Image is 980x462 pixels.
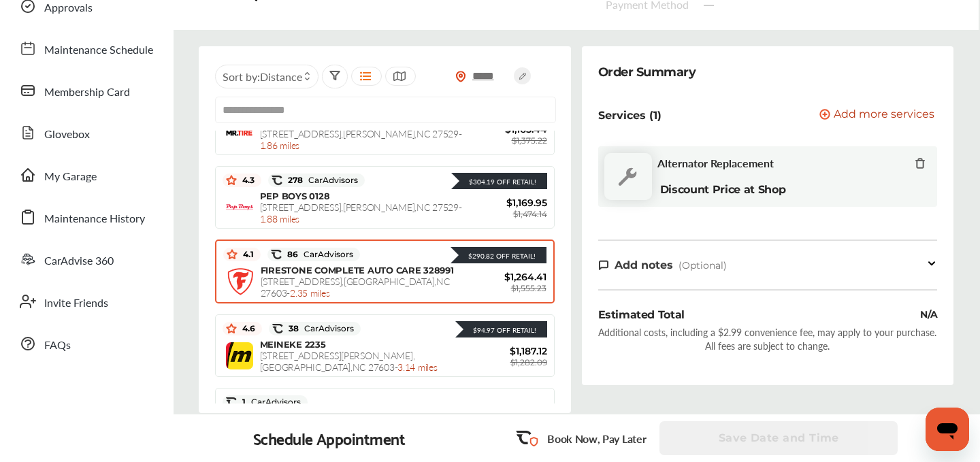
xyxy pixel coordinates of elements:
p: Services (1) [598,109,661,122]
div: Schedule Appointment [253,429,406,448]
span: Add notes [615,259,673,271]
span: $1,375.22 [512,135,547,146]
a: Maintenance Schedule [12,31,160,66]
div: N/A [920,307,937,323]
div: $304.19 Off Retail! [462,177,536,186]
span: [STREET_ADDRESS][PERSON_NAME] , [GEOGRAPHIC_DATA] , NC 27603 - [260,348,438,374]
span: Sort by : [223,69,302,84]
span: 3.14 miles [397,360,437,374]
a: Maintenance History [12,199,160,235]
p: Book Now, Pay Later [547,431,646,446]
img: logo-meineke.png [226,342,253,369]
span: FIRESTONE COMPLETE AUTO CARE 328991 [261,265,454,276]
span: 4.3 [237,175,255,186]
span: $1,169.95 [465,197,547,209]
span: 38 [283,323,354,334]
a: Membership Card [12,73,160,108]
a: Glovebox [12,115,160,150]
img: star_icon.59ea9307.svg [226,323,237,334]
img: note-icon.db9493fa.svg [598,259,609,271]
span: $1,282.09 [510,357,547,367]
img: caradvise_icon.5c74104a.svg [271,249,282,260]
img: star_icon.59ea9307.svg [226,175,237,186]
span: Maintenance History [44,210,145,228]
img: caradvise_icon.5c74104a.svg [226,397,237,408]
span: [STREET_ADDRESS] , [GEOGRAPHIC_DATA] , NC 27603 - [261,274,450,299]
span: Distance [260,69,302,84]
span: 1.86 miles [260,138,299,152]
img: caradvise_icon.5c74104a.svg [272,323,283,334]
span: CarAdvise 360 [44,252,114,270]
span: $1,264.41 [465,271,546,283]
img: default_wrench_icon.d1a43860.svg [604,153,652,200]
span: Glovebox [44,126,90,144]
span: Maintenance Schedule [44,42,153,59]
div: $290.82 Off Retail! [461,251,536,261]
b: Discount Price at Shop [660,183,786,196]
span: CarAdvisors [246,397,301,407]
span: [STREET_ADDRESS] , [PERSON_NAME] , NC 27529 - [260,200,462,225]
img: logo-firestone.png [227,268,254,295]
img: caradvise_icon.5c74104a.svg [272,175,282,186]
img: logo-mrtire.png [226,130,253,137]
span: $1,474.14 [513,209,547,219]
span: 4.1 [238,249,254,260]
span: $1,555.23 [511,283,546,293]
a: FAQs [12,326,160,361]
span: CarAdvisors [303,176,358,185]
span: 1.88 miles [260,212,299,225]
div: Order Summary [598,63,696,82]
span: My Garage [44,168,97,186]
span: Invite Friends [44,295,108,312]
span: 1 [237,397,301,408]
span: $1,187.12 [465,345,547,357]
span: Membership Card [44,84,130,101]
iframe: Button to launch messaging window [926,408,969,451]
a: Invite Friends [12,284,160,319]
span: 2.35 miles [290,286,329,299]
span: 4.6 [237,323,255,334]
span: 278 [282,175,358,186]
span: 86 [282,249,353,260]
img: location_vector_orange.38f05af8.svg [455,71,466,82]
img: star_icon.59ea9307.svg [227,249,238,260]
a: CarAdvise 360 [12,242,160,277]
img: logo-pepboys.png [226,194,253,221]
span: MEINEKE 2235 [260,339,326,350]
a: Add more services [819,109,937,122]
span: Alternator Replacement [657,156,774,169]
span: Add more services [834,109,934,122]
span: FAQs [44,337,71,354]
a: My Garage [12,157,160,193]
button: Add more services [819,109,934,122]
div: Estimated Total [598,307,685,323]
span: CarAdvisors [299,324,354,333]
span: (Optional) [679,259,727,271]
div: Additional costs, including a $2.99 convenience fee, may apply to your purchase. All fees are sub... [598,325,938,352]
div: $94.97 Off Retail! [466,325,536,335]
span: PEP BOYS 0128 [260,191,330,201]
span: CarAdvisors [298,250,353,259]
span: [STREET_ADDRESS] , [PERSON_NAME] , NC 27529 - [260,127,462,152]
